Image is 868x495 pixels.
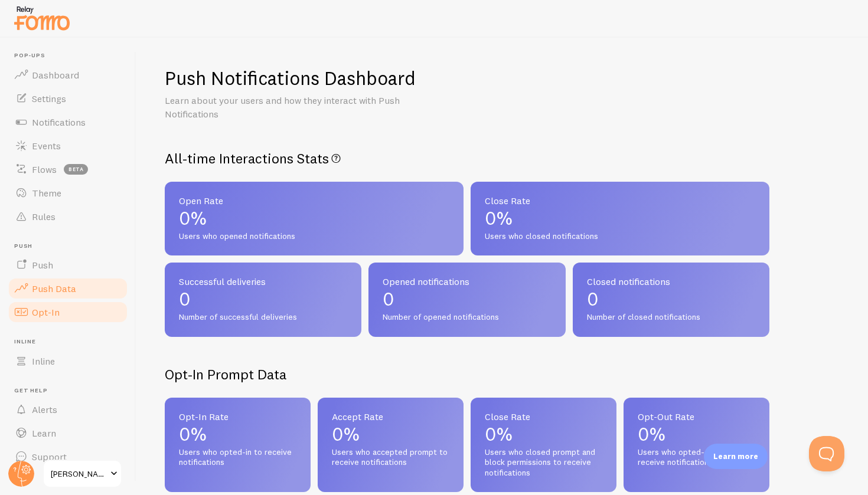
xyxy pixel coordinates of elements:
a: Dashboard [7,63,129,87]
span: Open Rate [179,196,449,205]
span: Theme [32,187,61,199]
span: Accept Rate [332,412,449,421]
h2: All-time Interactions Stats [165,149,769,168]
span: Opt-Out Rate [638,412,755,421]
span: Rules [32,211,56,222]
a: Support [7,445,129,468]
span: Users who accepted prompt to receive notifications [332,447,449,468]
p: 0% [485,425,602,444]
span: Inline [14,338,129,346]
span: Close Rate [485,412,602,421]
span: Successful deliveries [179,277,347,286]
span: Flows [32,163,57,175]
p: 0 [179,290,347,309]
img: fomo-relay-logo-orange.svg [12,3,71,33]
a: Events [7,134,129,158]
span: Settings [32,93,66,104]
span: Number of closed notifications [587,312,755,323]
span: Number of opened notifications [383,312,551,323]
span: Opt-In Rate [179,412,296,421]
iframe: Help Scout Beacon - Open [809,436,844,471]
span: Events [32,140,61,152]
span: Get Help [14,387,129,395]
span: Dashboard [32,69,79,81]
a: Push Data [7,277,129,300]
span: Number of successful deliveries [179,312,347,323]
span: Opt-In [32,306,60,318]
span: beta [64,164,88,175]
span: Inline [32,355,55,367]
p: 0 [383,290,551,309]
p: Learn about your users and how they interact with Push Notifications [165,94,448,121]
span: Push Data [32,283,76,294]
a: Rules [7,205,129,228]
span: Push [14,242,129,250]
span: Alerts [32,404,57,415]
a: Notifications [7,110,129,134]
h2: Opt-In Prompt Data [165,365,769,383]
a: Alerts [7,398,129,421]
p: 0% [485,209,755,228]
span: Users who closed prompt and block permissions to receive notifications [485,447,602,478]
span: Closed notifications [587,277,755,286]
a: Inline [7,349,129,373]
p: 0% [638,425,755,444]
p: 0% [332,425,449,444]
h1: Push Notifications Dashboard [165,66,416,90]
a: Push [7,253,129,277]
span: Notifications [32,116,86,128]
p: 0% [179,425,296,444]
span: Learn [32,427,56,439]
div: Learn more [704,444,768,469]
span: [PERSON_NAME] Health [51,467,107,481]
a: Settings [7,87,129,110]
a: [PERSON_NAME] Health [43,460,122,488]
p: 0 [587,290,755,309]
a: Flows beta [7,158,129,181]
a: Learn [7,421,129,445]
span: Opened notifications [383,277,551,286]
span: Users who opted-in to receive notifications [179,447,296,468]
p: 0% [179,209,449,228]
span: Users who opted-out to receive notifications [638,447,755,468]
span: Users who closed notifications [485,231,755,242]
a: Opt-In [7,300,129,324]
span: Users who opened notifications [179,231,449,242]
p: Learn more [713,451,758,462]
span: Pop-ups [14,52,129,60]
span: Close Rate [485,196,755,205]
span: Push [32,259,53,271]
span: Support [32,451,67,463]
a: Theme [7,181,129,205]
